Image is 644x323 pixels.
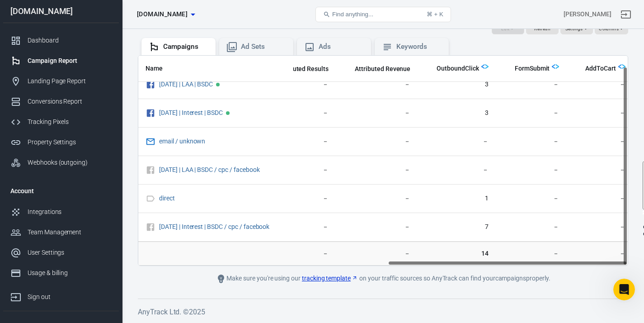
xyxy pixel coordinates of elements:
[343,166,410,175] span: －
[159,81,213,88] a: [DATE] | LAA | BSDC
[3,71,119,91] a: Landing Page Report
[343,63,410,74] span: The total revenue attributed according to your ad network (Facebook, Google, etc.)
[159,195,176,201] span: direct
[28,56,112,66] div: Campaign Report
[503,194,559,203] span: －
[396,42,442,52] div: Keywords
[564,9,611,19] div: Account id: NKyQAscM
[3,91,119,112] a: Conversions Report
[159,138,207,144] span: email / unknown
[28,292,112,302] div: Sign out
[425,80,488,89] span: 3
[552,63,559,70] img: Logo
[265,80,329,89] span: －
[503,64,550,73] span: FormSubmit
[146,193,155,204] svg: Direct
[28,117,112,127] div: Tracking Pixels
[515,64,550,73] span: FormSubmit
[216,83,220,86] span: Active
[425,109,488,118] span: 3
[138,306,628,318] h6: AnyTrack Ltd. © 2025
[573,80,625,89] span: －
[146,108,155,119] svg: Facebook Ads
[573,194,625,203] span: －
[146,165,155,176] svg: Unknown Facebook
[425,64,479,73] span: OutboundClick
[302,274,358,283] a: tracking template
[343,80,410,89] span: －
[427,11,443,18] div: ⌘ + K
[146,222,155,233] svg: Unknown Facebook
[3,263,119,283] a: Usage & billing
[618,63,625,70] img: Logo
[28,248,112,257] div: User Settings
[133,6,198,23] button: [DOMAIN_NAME]
[138,56,628,266] div: scrollable content
[265,166,329,175] span: －
[28,36,112,45] div: Dashboard
[3,30,119,51] a: Dashboard
[277,63,329,74] span: The total conversions attributed according to your ad network (Facebook, Google, etc.)
[265,63,329,74] span: The total conversions attributed according to your ad network (Facebook, Google, etc.)
[146,64,163,73] span: Name
[159,81,214,87] span: 9/5/25 | LAA | BSDC
[159,223,269,230] a: [DATE] | Interest | BSDC / cpc / facebook
[3,222,119,242] a: Team Management
[3,7,119,15] div: [DOMAIN_NAME]
[241,42,286,52] div: Ad Sets
[573,137,625,146] span: －
[573,249,625,258] span: －
[265,223,329,232] span: －
[159,109,223,116] a: [DATE] | Interest | BSDC
[481,63,489,70] img: Logo
[343,137,410,146] span: －
[573,64,616,73] span: AddToCart
[137,9,188,20] span: mykajabi.com
[3,242,119,263] a: User Settings
[265,249,329,258] span: －
[180,273,587,284] div: Make sure you're using our on your traffic sources so AnyTrack can find your campaigns properly.
[28,207,112,217] div: Integrations
[28,228,112,237] div: Team Management
[503,249,559,258] span: －
[146,79,155,90] svg: Facebook Ads
[28,97,112,106] div: Conversions Report
[573,109,625,118] span: －
[343,223,410,232] span: －
[3,202,119,222] a: Integrations
[573,223,625,232] span: －
[355,63,410,74] span: The total revenue attributed according to your ad network (Facebook, Google, etc.)
[163,42,208,52] div: Campaigns
[28,268,112,278] div: Usage & billing
[503,223,559,232] span: －
[159,195,175,202] a: direct
[343,194,410,203] span: －
[319,42,364,52] div: Ads
[28,76,112,86] div: Landing Page Report
[425,166,488,175] span: －
[28,158,112,167] div: Webhooks (outgoing)
[159,138,205,145] a: email / unknown
[159,166,261,173] span: 9/5/25 | LAA | BSDC / cpc / facebook
[503,137,559,146] span: －
[613,279,635,300] iframe: Intercom live chat
[585,64,616,73] span: AddToCart
[3,283,119,307] a: Sign out
[3,112,119,132] a: Tracking Pixels
[425,249,488,258] span: 14
[28,138,112,147] div: Property Settings
[159,166,260,173] a: [DATE] | LAA | BSDC / cpc / facebook
[503,109,559,118] span: －
[315,7,451,22] button: Find anything...⌘ + K
[425,223,488,232] span: 7
[159,223,271,230] span: 9/5/25 | Interest | BSDC / cpc / facebook
[146,64,174,73] span: Name
[146,136,155,147] svg: Email
[3,180,119,202] li: Account
[3,132,119,152] a: Property Settings
[265,109,329,118] span: －
[425,137,488,146] span: －
[573,166,625,175] span: －
[503,166,559,175] span: －
[615,4,637,25] a: Sign out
